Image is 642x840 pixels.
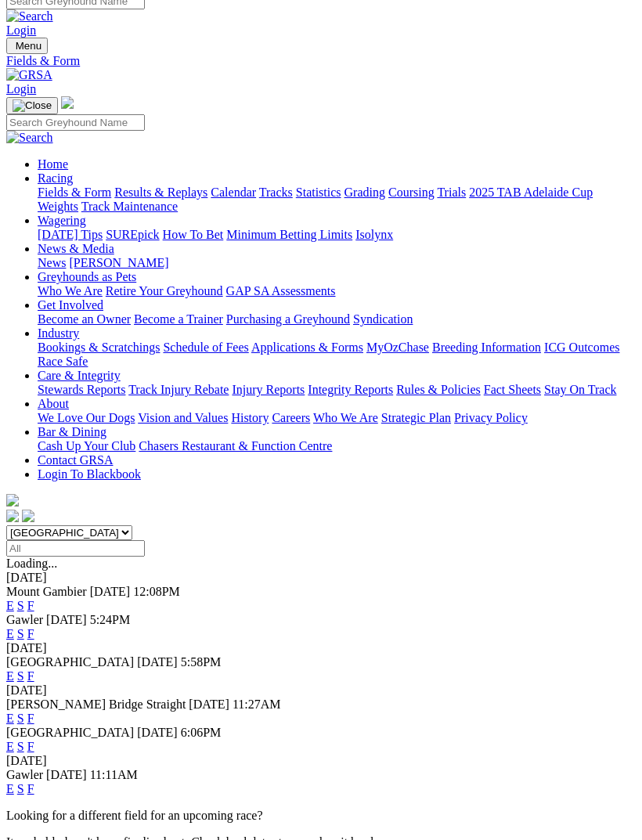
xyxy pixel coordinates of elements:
a: Race Safe [38,355,88,368]
span: 6:06PM [181,726,222,739]
a: Get Involved [38,298,103,312]
a: Tracks [259,186,293,199]
a: Integrity Reports [308,383,393,396]
a: Login [6,82,36,96]
span: 11:11AM [90,768,138,781]
a: Home [38,157,68,171]
a: S [17,627,24,640]
a: How To Bet [163,228,224,241]
a: F [27,599,34,612]
img: Search [6,9,53,23]
a: Login To Blackbook [38,467,141,481]
a: Contact GRSA [38,453,113,467]
a: Isolynx [355,228,393,241]
a: Privacy Policy [454,411,528,424]
span: Gawler [6,613,43,626]
a: E [6,740,14,753]
a: F [27,627,34,640]
a: S [17,782,24,795]
a: Purchasing a Greyhound [226,312,350,326]
a: Weights [38,200,78,213]
a: Results & Replays [114,186,207,199]
a: S [17,669,24,683]
a: F [27,712,34,725]
a: F [27,669,34,683]
div: Care & Integrity [38,383,636,397]
a: S [17,599,24,612]
span: Menu [16,40,41,52]
div: [DATE] [6,683,636,698]
a: News [38,256,66,269]
span: [PERSON_NAME] Bridge Straight [6,698,186,711]
a: Track Maintenance [81,200,178,213]
a: Grading [344,186,385,199]
a: Applications & Forms [251,341,363,354]
div: Fields & Form [6,54,636,68]
a: Who We Are [38,284,103,297]
img: GRSA [6,68,52,82]
img: twitter.svg [22,510,34,522]
a: Become a Trainer [134,312,223,326]
a: S [17,712,24,725]
a: Strategic Plan [381,411,451,424]
button: Toggle navigation [6,97,58,114]
a: Care & Integrity [38,369,121,382]
a: Racing [38,171,73,185]
a: Chasers Restaurant & Function Centre [139,439,332,452]
span: [GEOGRAPHIC_DATA] [6,655,134,669]
a: Who We Are [313,411,378,424]
a: Syndication [353,312,413,326]
a: ICG Outcomes [544,341,619,354]
span: Loading... [6,557,57,570]
img: logo-grsa-white.png [61,96,74,109]
a: Injury Reports [232,383,305,396]
a: Statistics [296,186,341,199]
div: Greyhounds as Pets [38,284,636,298]
a: Vision and Values [138,411,228,424]
button: Toggle navigation [6,38,48,54]
a: E [6,712,14,725]
a: 2025 TAB Adelaide Cup [469,186,593,199]
a: Calendar [211,186,256,199]
span: [DATE] [137,726,178,739]
a: E [6,782,14,795]
div: [DATE] [6,571,636,585]
a: E [6,627,14,640]
div: About [38,411,636,425]
span: 12:08PM [133,585,180,598]
input: Search [6,114,145,131]
div: [DATE] [6,641,636,655]
a: F [27,740,34,753]
span: [DATE] [189,698,229,711]
span: [DATE] [137,655,178,669]
a: Breeding Information [432,341,541,354]
img: logo-grsa-white.png [6,494,19,507]
a: Track Injury Rebate [128,383,229,396]
span: [GEOGRAPHIC_DATA] [6,726,134,739]
div: Racing [38,186,636,214]
a: Bookings & Scratchings [38,341,160,354]
a: Login [6,23,36,37]
span: 5:58PM [181,655,222,669]
a: Retire Your Greyhound [106,284,223,297]
a: Stewards Reports [38,383,125,396]
div: News & Media [38,256,636,270]
span: Mount Gambier [6,585,87,598]
span: [DATE] [46,613,87,626]
a: GAP SA Assessments [226,284,336,297]
span: 11:27AM [233,698,281,711]
img: facebook.svg [6,510,19,522]
a: [PERSON_NAME] [69,256,168,269]
a: History [231,411,269,424]
a: Schedule of Fees [163,341,248,354]
span: [DATE] [90,585,131,598]
a: Wagering [38,214,86,227]
a: News & Media [38,242,114,255]
a: Trials [437,186,466,199]
a: MyOzChase [366,341,429,354]
span: Gawler [6,768,43,781]
a: [DATE] Tips [38,228,103,241]
div: Industry [38,341,636,369]
a: About [38,397,69,410]
a: Stay On Track [544,383,616,396]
